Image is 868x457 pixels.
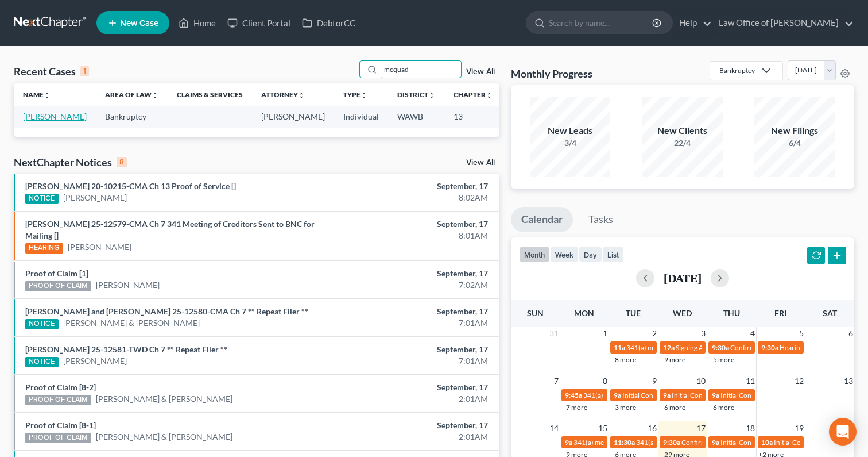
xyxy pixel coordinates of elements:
a: Proof of Claim [1] [25,268,88,278]
h3: Monthly Progress [511,67,592,80]
a: [PERSON_NAME] 25-12579-CMA Ch 7 341 Meeting of Creditors Sent to BNC for Mailing [] [25,219,315,240]
div: September, 17 [341,218,487,230]
span: Tue [626,308,641,318]
a: +6 more [709,403,734,412]
td: Individual [334,106,388,127]
div: 2:01AM [341,393,487,405]
span: 341(a) meeting for [PERSON_NAME] & [PERSON_NAME] [583,391,755,400]
span: 10a [761,438,773,447]
span: Sat [823,308,837,318]
div: PROOF OF CLAIM [25,281,91,291]
span: New Case [120,19,158,28]
span: 9a [712,438,719,447]
div: New Filings [754,124,835,137]
div: September, 17 [341,344,487,355]
span: Initial Consultation Appointment [720,391,819,400]
span: 6 [847,327,854,340]
div: September, 17 [341,306,487,317]
a: +5 more [709,355,734,364]
div: NOTICE [25,194,59,204]
a: +6 more [660,403,685,412]
a: [PERSON_NAME] & [PERSON_NAME] [96,431,232,443]
span: 9a [663,391,671,400]
span: Confirmation hearing for [PERSON_NAME] [730,343,861,352]
i: unfold_more [44,92,51,99]
a: Typeunfold_more [343,90,367,99]
div: PROOF OF CLAIM [25,433,91,443]
div: PROOF OF CLAIM [25,395,91,405]
div: 7:02AM [341,279,487,291]
span: 9 [651,374,658,388]
span: 7 [553,374,560,388]
i: unfold_more [298,92,305,99]
div: September, 17 [341,420,487,431]
button: month [519,247,550,262]
span: 9:30a [712,343,729,352]
a: [PERSON_NAME] [63,355,127,367]
span: Thu [723,308,740,318]
div: September, 17 [341,268,487,279]
a: Home [173,13,222,33]
i: unfold_more [361,92,367,99]
span: 9:30a [761,343,778,352]
div: New Leads [530,124,610,137]
span: 17 [695,421,707,435]
input: Search by name... [549,12,654,33]
button: day [579,247,602,262]
i: unfold_more [152,92,158,99]
a: Calendar [511,207,573,232]
span: 31 [548,327,560,340]
a: View All [466,68,495,76]
a: [PERSON_NAME] & [PERSON_NAME] [63,317,200,329]
a: Proof of Claim [8-1] [25,420,96,430]
a: [PERSON_NAME] [96,279,160,291]
a: Districtunfold_more [397,90,435,99]
td: 13 [444,106,502,127]
span: 12a [663,343,675,352]
div: 6/4 [754,137,835,149]
a: [PERSON_NAME] [23,112,87,121]
div: 2:01AM [341,431,487,443]
div: 1 [80,66,89,76]
a: [PERSON_NAME] 25-12581-TWD Ch 7 ** Repeat Filer ** [25,344,227,354]
a: [PERSON_NAME] 20-10215-CMA Ch 13 Proof of Service [] [25,181,236,191]
div: HEARING [25,243,63,254]
span: Wed [673,308,692,318]
div: 7:01AM [341,317,487,329]
button: week [550,247,579,262]
a: Attorneyunfold_more [261,90,305,99]
div: 8:02AM [341,192,487,203]
div: New Clients [642,124,723,137]
h2: [DATE] [664,272,702,284]
span: 15 [597,421,609,435]
a: Client Portal [222,13,296,33]
a: [PERSON_NAME] and [PERSON_NAME] 25-12580-CMA Ch 7 ** Repeat Filer ** [25,306,308,316]
a: Nameunfold_more [23,90,51,99]
a: +3 more [611,403,636,412]
span: 10 [695,374,707,388]
span: 13 [843,374,854,388]
a: +9 more [660,355,685,364]
a: [PERSON_NAME] [63,192,127,203]
td: WAWB [388,106,444,127]
span: 9:30a [663,438,680,447]
a: Law Office of [PERSON_NAME] [713,13,854,33]
th: Claims & Services [168,83,252,106]
div: 22/4 [642,137,723,149]
div: NextChapter Notices [14,155,127,169]
span: 3 [700,327,707,340]
span: 19 [793,421,805,435]
div: September, 17 [341,382,487,393]
div: Open Intercom Messenger [829,418,857,446]
span: 12 [793,374,805,388]
span: Confirmation hearing for [PERSON_NAME] [681,438,812,447]
div: Recent Cases [14,64,89,78]
a: [PERSON_NAME] [68,241,131,253]
i: unfold_more [486,92,493,99]
div: NOTICE [25,319,59,329]
a: DebtorCC [296,13,361,33]
span: 9a [565,438,572,447]
span: 341(a) meeting for [PERSON_NAME] & [PERSON_NAME] [573,438,745,447]
span: 11:30a [614,438,635,447]
a: Proof of Claim [8-2] [25,382,96,392]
